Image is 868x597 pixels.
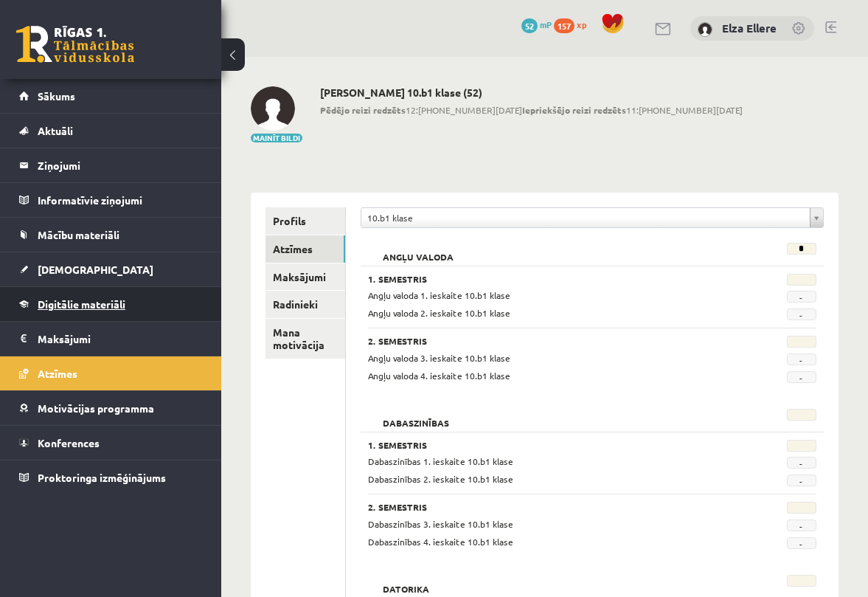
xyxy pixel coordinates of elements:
[19,252,203,286] a: [DEMOGRAPHIC_DATA]
[38,89,75,103] span: Sākums
[19,460,203,494] a: Proktoringa izmēģinājums
[265,207,345,235] a: Profils
[19,148,203,182] a: Ziņojumi
[368,518,513,530] span: Dabaszinības 3. ieskaite 10.b1 klase
[367,208,804,227] span: 10.b1 klase
[787,475,816,486] span: -
[320,103,743,117] span: 12:[PHONE_NUMBER][DATE] 11:[PHONE_NUMBER][DATE]
[265,291,345,318] a: Radinieki
[540,18,552,30] span: mP
[265,319,345,359] a: Mana motivācija
[787,291,816,303] span: -
[368,473,513,485] span: Dabaszinības 2. ieskaite 10.b1 klase
[320,104,406,116] b: Pēdējo reizi redzēts
[265,235,345,263] a: Atzīmes
[698,22,712,37] img: Elza Ellere
[19,183,203,217] a: Informatīvie ziņojumi
[522,104,626,116] b: Iepriekšējo reizi redzēts
[265,263,345,291] a: Maksājumi
[787,371,816,383] span: -
[251,86,295,131] img: Elza Ellere
[787,457,816,469] span: -
[368,274,738,284] h3: 1. Semestris
[787,353,816,365] span: -
[19,79,203,113] a: Sākums
[19,391,203,425] a: Motivācijas programma
[38,228,119,241] span: Mācību materiāli
[368,440,738,450] h3: 1. Semestris
[577,18,586,30] span: xp
[38,183,203,217] legend: Informatīvie ziņojumi
[38,367,77,380] span: Atzīmes
[554,18,574,33] span: 157
[368,289,510,301] span: Angļu valoda 1. ieskaite 10.b1 klase
[368,370,510,382] span: Angļu valoda 4. ieskaite 10.b1 klase
[38,436,100,449] span: Konferences
[320,86,743,99] h2: [PERSON_NAME] 10.b1 klase (52)
[521,18,552,30] a: 52 mP
[19,356,203,390] a: Atzīmes
[368,243,468,258] h2: Angļu valoda
[368,455,513,467] span: Dabaszinības 1. ieskaite 10.b1 klase
[554,18,594,30] a: 157 xp
[722,21,777,35] a: Elza Ellere
[38,471,166,484] span: Proktoringa izmēģinājums
[38,297,125,311] span: Digitālie materiāli
[361,208,823,227] a: 10.b1 klase
[521,18,538,33] span: 52
[368,336,738,346] h3: 2. Semestris
[368,575,444,590] h2: Datorika
[787,308,816,320] span: -
[368,307,510,319] span: Angļu valoda 2. ieskaite 10.b1 klase
[38,401,154,415] span: Motivācijas programma
[38,322,203,356] legend: Maksājumi
[16,26,134,63] a: Rīgas 1. Tālmācības vidusskola
[19,114,203,148] a: Aktuāli
[19,218,203,252] a: Mācību materiāli
[19,426,203,460] a: Konferences
[251,134,302,142] button: Mainīt bildi
[368,502,738,512] h3: 2. Semestris
[368,409,464,424] h2: Dabaszinības
[787,537,816,549] span: -
[787,520,816,531] span: -
[38,124,73,137] span: Aktuāli
[19,322,203,356] a: Maksājumi
[38,263,153,276] span: [DEMOGRAPHIC_DATA]
[368,352,510,364] span: Angļu valoda 3. ieskaite 10.b1 klase
[19,287,203,321] a: Digitālie materiāli
[38,148,203,182] legend: Ziņojumi
[368,536,513,548] span: Dabaszinības 4. ieskaite 10.b1 klase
